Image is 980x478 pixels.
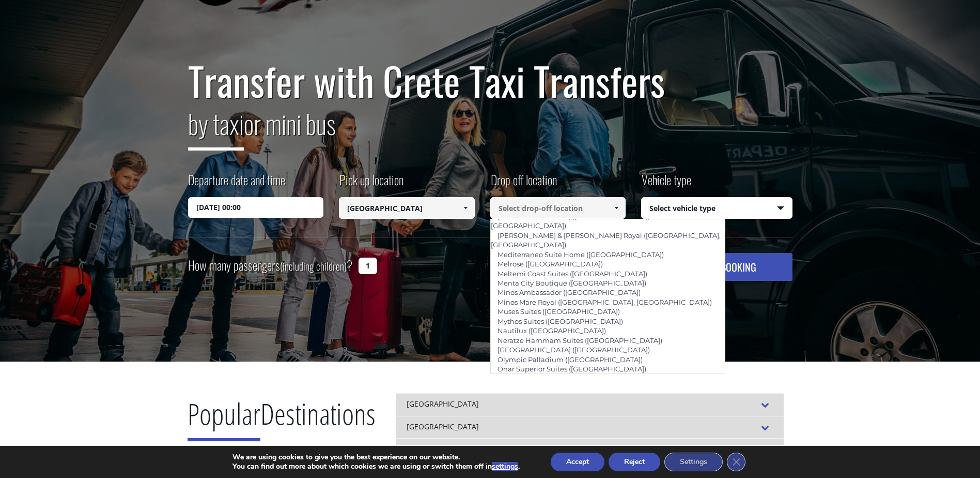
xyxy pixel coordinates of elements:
a: Olympic Palladium ([GEOGRAPHIC_DATA]) [491,352,649,367]
a: Menta City Boutique ([GEOGRAPHIC_DATA]) [491,276,653,290]
span: Popular [188,394,260,441]
small: (including children) [280,258,347,274]
label: Pick up location [339,171,403,197]
button: Close GDPR Cookie Banner [727,453,745,471]
div: [GEOGRAPHIC_DATA] ([GEOGRAPHIC_DATA], [GEOGRAPHIC_DATA]) [396,438,784,461]
label: Departure date and time [188,171,285,197]
label: Vehicle type [641,171,691,197]
label: Drop off location [490,171,557,197]
h2: or mini bus [188,102,792,158]
button: Accept [551,453,604,471]
span: by taxi [188,104,244,151]
a: Show All Items [457,197,474,219]
a: [GEOGRAPHIC_DATA] ([GEOGRAPHIC_DATA]) [491,342,657,357]
a: Nautilux ([GEOGRAPHIC_DATA]) [491,323,613,338]
p: We are using cookies to give you the best experience on our website. [232,453,520,462]
input: Select pickup location [339,197,475,219]
a: Mythos Suites ([GEOGRAPHIC_DATA]) [491,314,630,328]
label: How many passengers ? [188,253,352,278]
input: Select drop-off location [490,197,626,219]
a: Show All Items [608,197,625,219]
button: settings [492,462,518,471]
a: [GEOGRAPHIC_DATA] ([GEOGRAPHIC_DATA], [GEOGRAPHIC_DATA]) [491,209,649,233]
a: Mediterraneo Suite Home ([GEOGRAPHIC_DATA]) [491,247,671,262]
h2: Destinations [188,393,376,449]
div: [GEOGRAPHIC_DATA] [396,393,784,416]
a: Muses Suites ([GEOGRAPHIC_DATA]) [491,304,627,319]
p: You can find out more about which cookies we are using or switch them off in . [232,462,520,471]
a: Neratze Hammam Suites ([GEOGRAPHIC_DATA]) [491,333,669,348]
button: Reject [609,453,660,471]
a: Minos Ambassador ([GEOGRAPHIC_DATA]) [491,285,647,300]
a: [PERSON_NAME] & [PERSON_NAME] Royal ([GEOGRAPHIC_DATA], [GEOGRAPHIC_DATA]) [491,228,721,252]
div: [GEOGRAPHIC_DATA] [396,416,784,439]
h1: Transfer with Crete Taxi Transfers [188,59,792,102]
a: Melrose ([GEOGRAPHIC_DATA]) [491,257,610,271]
button: Settings [664,453,723,471]
span: Select vehicle type [642,198,792,219]
a: Meltemi Coast Suites ([GEOGRAPHIC_DATA]) [491,266,654,281]
a: Onar Superior Suites ([GEOGRAPHIC_DATA]) [491,362,653,376]
a: Minos Mare Royal ([GEOGRAPHIC_DATA], [GEOGRAPHIC_DATA]) [491,295,719,309]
